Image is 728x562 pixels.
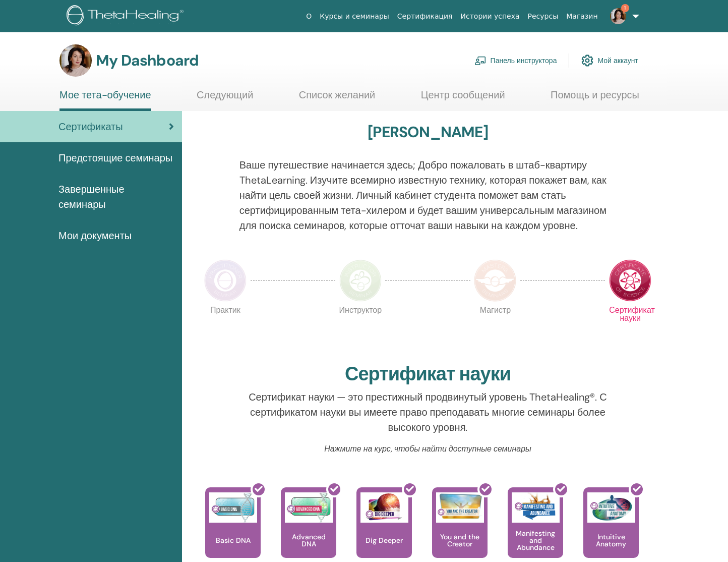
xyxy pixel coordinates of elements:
img: logo.png [67,5,187,28]
p: Advanced DNA [281,533,336,547]
p: Manifesting and Abundance [508,530,563,551]
a: О [302,7,316,26]
img: Certificate of Science [609,259,651,302]
p: Практик [204,306,247,349]
a: Магазин [562,7,601,26]
span: Завершенные семинары [58,182,174,212]
h3: [PERSON_NAME] [368,123,488,141]
a: Истории успеха [457,7,524,26]
img: Master [474,259,516,302]
span: 1 [621,4,629,12]
a: Курсы и семинары [316,7,393,26]
p: Нажмите на курс, чтобы найти доступные семинары [239,443,616,455]
a: Список желаний [299,89,376,108]
img: Instructor [339,259,382,302]
p: Сертификат науки [609,306,651,349]
img: Manifesting and Abundance [512,492,560,523]
a: Ресурсы [524,7,563,26]
span: Мои документы [58,228,132,243]
img: Intuitive Anatomy [587,492,635,523]
p: Сертификат науки — это престижный продвинутый уровень ThetaHealing®. С сертификатом науки вы имее... [239,389,616,435]
a: Помощь и ресурсы [551,89,639,108]
p: Intuitive Anatomy [583,533,639,547]
a: Сертификация [393,7,457,26]
a: Мой аккаунт [581,49,638,72]
a: Центр сообщений [421,89,505,108]
img: chalkboard-teacher.svg [474,56,487,65]
p: You and the Creator [432,533,488,547]
span: Сертификаты [58,119,123,134]
img: default.jpg [610,8,626,24]
p: Инструктор [339,306,382,349]
p: Dig Deeper [361,537,407,544]
img: default.jpg [59,44,92,77]
a: Панель инструктора [474,49,557,72]
img: Basic DNA [209,492,257,523]
p: Магистр [474,306,516,349]
a: Следующий [197,89,253,108]
img: Practitioner [204,259,247,302]
span: Предстоящие семинары [58,150,172,165]
h3: My Dashboard [96,51,199,70]
p: Ваше путешествие начинается здесь; Добро пожаловать в штаб-квартиру ThetaLearning. Изучите всемир... [239,157,616,233]
img: cog.svg [581,52,593,69]
img: Dig Deeper [360,492,408,523]
img: Advanced DNA [285,492,333,523]
a: Мое тета-обучение [59,89,151,111]
img: You and the Creator [436,492,484,520]
h2: Сертификат науки [345,363,511,386]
